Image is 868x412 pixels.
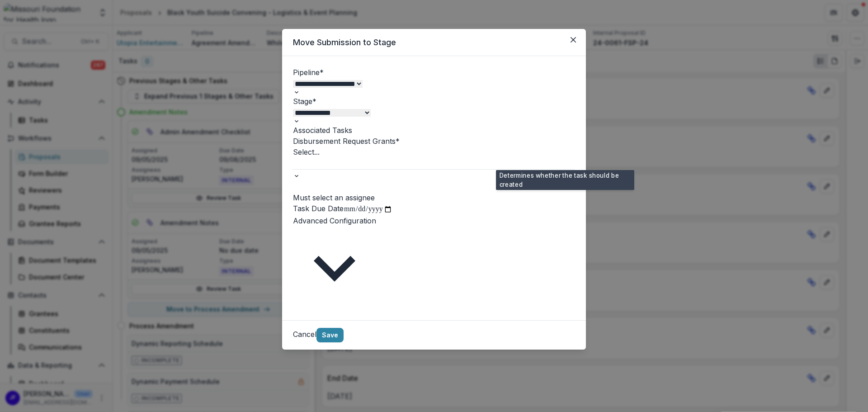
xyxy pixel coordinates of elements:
label: Disbursement Request Grants [293,136,400,147]
label: Pipeline [293,68,324,77]
div: Select... [293,147,575,157]
label: Stage [293,97,316,106]
button: Save [316,328,344,342]
div: Must select an assignee [293,192,575,203]
label: Task Due Date [293,204,344,213]
button: Close [566,33,580,47]
button: Advanced Configuration [293,215,376,309]
span: Advanced Configuration [293,216,376,225]
label: Associated Tasks [293,126,352,135]
header: Move Submission to Stage [282,29,586,56]
button: Cancel [293,329,316,340]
